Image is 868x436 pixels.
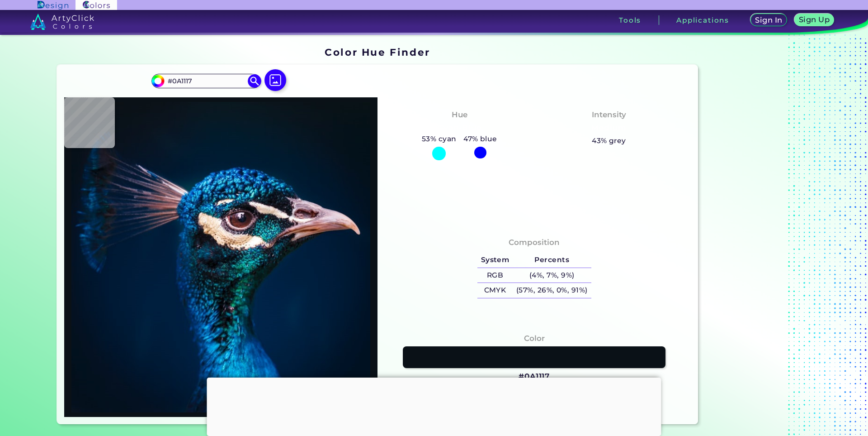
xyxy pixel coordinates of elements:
[477,268,513,283] h5: RGB
[588,123,630,134] h3: Medium
[434,123,485,134] h3: Cyan-Blue
[519,371,550,382] h3: #0A1117
[418,133,460,145] h5: 53% cyan
[69,102,373,412] img: img_pavlin.jpg
[513,283,591,298] h5: (57%, 26%, 0%, 91%)
[325,45,430,59] h1: Color Hue Finder
[619,17,641,24] h3: Tools
[38,1,68,10] img: ArtyClick Design logo
[796,14,833,26] a: Sign Up
[592,108,626,121] h4: Intensity
[452,108,467,121] h4: Hue
[509,236,560,249] h4: Composition
[164,75,248,87] input: type color..
[676,17,729,24] h3: Applications
[30,14,94,30] img: logo_artyclick_colors_white.svg
[264,69,286,91] img: icon picture
[477,283,513,298] h5: CMYK
[477,253,513,268] h5: System
[513,253,591,268] h5: Percents
[524,332,545,345] h4: Color
[702,43,815,428] iframe: Advertisement
[751,14,786,26] a: Sign In
[800,16,829,23] h5: Sign Up
[513,268,591,283] h5: (4%, 7%, 9%)
[592,135,626,147] h5: 43% grey
[248,74,261,88] img: icon search
[207,378,661,434] iframe: Advertisement
[756,17,782,24] h5: Sign In
[460,133,500,145] h5: 47% blue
